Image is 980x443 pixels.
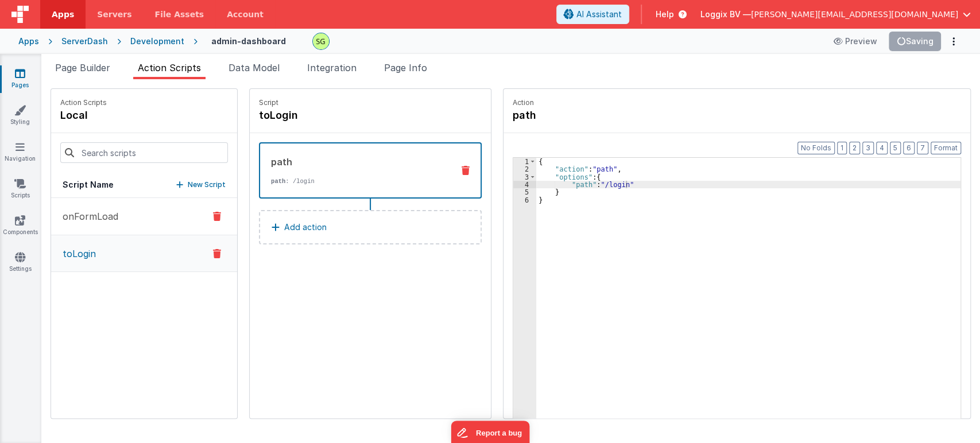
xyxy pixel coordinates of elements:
[55,62,110,73] span: Page Builder
[700,9,751,20] span: Loggix BV —
[130,36,184,47] div: Development
[60,98,107,107] p: Action Scripts
[656,9,674,20] span: Help
[513,107,685,123] h4: path
[228,62,280,73] span: Data Model
[307,62,357,73] span: Integration
[63,179,114,191] h5: Script Name
[903,142,915,154] button: 6
[700,9,971,20] button: Loggix BV — [PERSON_NAME][EMAIL_ADDRESS][DOMAIN_NAME]
[259,107,431,123] h4: toLogin
[313,33,329,49] img: 497ae24fd84173162a2d7363e3b2f127
[931,142,961,154] button: Format
[56,209,118,223] p: onFormLoad
[513,98,961,107] p: Action
[284,220,327,234] p: Add action
[890,142,901,154] button: 5
[271,177,444,186] p: : /login
[751,9,958,20] span: [PERSON_NAME][EMAIL_ADDRESS][DOMAIN_NAME]
[51,198,237,235] button: onFormLoad
[513,196,536,204] div: 6
[52,9,74,20] span: Apps
[60,107,107,123] h4: local
[946,33,962,49] button: Options
[513,188,536,196] div: 5
[61,36,108,47] div: ServerDash
[889,32,942,51] button: Saving
[513,165,536,173] div: 2
[862,142,874,154] button: 3
[513,158,536,165] div: 1
[176,179,226,191] button: New Script
[18,36,39,47] div: Apps
[513,181,536,188] div: 4
[827,32,884,50] button: Preview
[849,142,860,154] button: 2
[259,98,482,107] p: Script
[513,173,536,181] div: 3
[60,142,228,163] input: Search scripts
[797,142,835,154] button: No Folds
[188,179,226,191] p: New Script
[211,37,286,45] h4: admin-dashboard
[51,235,237,272] button: toLogin
[384,62,427,73] span: Page Info
[556,5,629,24] button: AI Assistant
[56,247,96,261] p: toLogin
[271,178,285,185] strong: path
[259,210,482,244] button: Add action
[837,142,847,154] button: 1
[155,9,204,20] span: File Assets
[576,9,622,20] span: AI Assistant
[97,9,131,20] span: Servers
[271,155,444,169] div: path
[138,62,201,73] span: Action Scripts
[917,142,928,154] button: 7
[876,142,888,154] button: 4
